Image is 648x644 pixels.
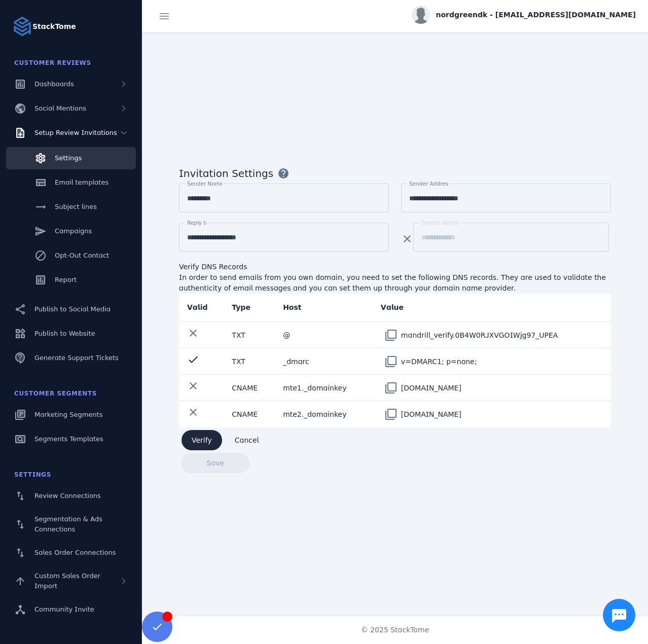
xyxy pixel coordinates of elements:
[6,404,136,426] a: Marketing Segments
[12,16,32,37] img: Logo image
[6,147,136,169] a: Settings
[6,220,136,242] a: Campaigns
[373,294,611,322] th: Value
[192,437,212,444] span: Verify
[55,252,109,259] span: Opt-Out Contact
[14,390,97,397] span: Customer Segments
[401,351,477,372] div: v=DMARC1; p=none;
[224,294,275,322] th: Type
[6,269,136,291] a: Report
[55,178,109,186] span: Email templates
[361,625,429,635] span: © 2025 StackTome
[179,272,611,294] div: In order to send emails from you own domain, you need to set the following DNS records. They are ...
[34,305,111,313] span: Publish to Social Media
[224,375,275,401] td: CNAME
[224,322,275,348] td: TXT
[412,6,636,24] button: nordgreendk - [EMAIL_ADDRESS][DOMAIN_NAME]
[34,411,102,418] span: Marketing Segments
[187,327,199,339] mat-icon: clear
[6,347,136,369] a: Generate Support Tickets
[34,354,119,362] span: Generate Support Tickets
[34,330,95,337] span: Publish to Website
[421,220,462,226] mat-label: Sender domain
[14,59,91,66] span: Customer Reviews
[34,80,74,88] span: Dashboards
[6,428,136,450] a: Segments Templates
[225,430,269,450] button: Cancel
[55,154,82,162] span: Settings
[34,605,94,613] span: Community Invite
[55,203,97,210] span: Subject lines
[401,325,558,345] div: mandrill_verify.0B4W0RJXVGOIWjg97_UPEA
[187,181,224,187] mat-label: Sender Name
[179,294,224,322] th: Valid
[6,542,136,564] a: Sales Order Connections
[182,430,222,450] button: Verify
[275,322,373,348] td: @
[179,262,611,272] div: Verify DNS Records
[409,181,451,187] mat-label: Sender Address
[6,598,136,621] a: Community Invite
[187,406,199,418] mat-icon: clear
[275,294,373,322] th: Host
[436,10,636,20] span: nordgreendk - [EMAIL_ADDRESS][DOMAIN_NAME]
[14,471,51,478] span: Settings
[6,244,136,267] a: Opt-Out Contact
[275,401,373,427] td: mte2._domainkey
[187,353,199,366] mat-icon: check
[34,104,86,112] span: Social Mentions
[6,509,136,540] a: Segmentation & Ads Connections
[235,437,259,444] span: Cancel
[34,549,116,556] span: Sales Order Connections
[187,220,209,226] mat-label: Reply to
[224,401,275,427] td: CNAME
[34,129,117,136] span: Setup Review Invitations
[275,375,373,401] td: mte1._domainkey
[6,485,136,507] a: Review Connections
[34,492,101,499] span: Review Connections
[34,435,103,443] span: Segments Templates
[179,166,273,181] span: Invitation Settings
[401,378,461,398] div: [DOMAIN_NAME]
[187,380,199,392] mat-icon: clear
[6,196,136,218] a: Subject lines
[6,298,136,320] a: Publish to Social Media
[6,323,136,345] a: Publish to Website
[401,233,413,245] mat-icon: clear
[55,276,77,283] span: Report
[32,21,76,32] strong: StackTome
[34,515,102,533] span: Segmentation & Ads Connections
[224,348,275,375] td: TXT
[412,6,430,24] img: profile.jpg
[34,572,100,590] span: Custom Sales Order Import
[55,227,92,235] span: Campaigns
[6,171,136,194] a: Email templates
[401,404,461,424] div: [DOMAIN_NAME]
[275,348,373,375] td: _dmarc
